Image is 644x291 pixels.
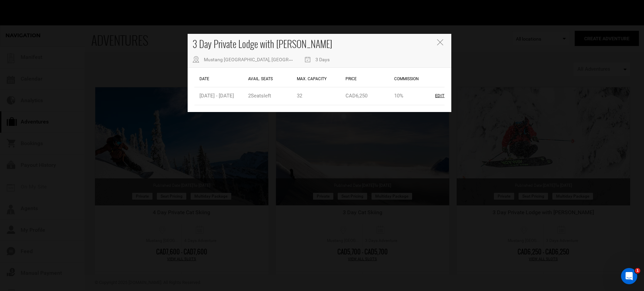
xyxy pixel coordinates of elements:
div: 2 left [248,92,271,99]
span: 3 Days [315,57,330,62]
abc: s [261,93,264,99]
div: Max. Capacity [295,71,344,87]
div: [DATE] - [DATE] [199,92,234,99]
button: Close [437,39,445,46]
span: 1 [635,268,640,273]
iframe: Intercom live chat [621,268,637,284]
div: Avail. Seats [246,71,295,87]
div: CAD6,250 [345,92,367,99]
div: 32 [297,92,302,99]
span: 3 Day Private Lodge with [PERSON_NAME] [193,37,332,51]
div: Edit [435,93,445,99]
div: 10% [394,92,403,99]
div: Date [198,71,246,87]
div: Price [344,71,392,87]
abc: Seat [251,93,261,99]
span: Mustang [GEOGRAPHIC_DATA], [GEOGRAPHIC_DATA], [GEOGRAPHIC_DATA], [GEOGRAPHIC_DATA], [GEOGRAPHIC_D... [204,57,460,62]
div: Commission [392,71,441,87]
